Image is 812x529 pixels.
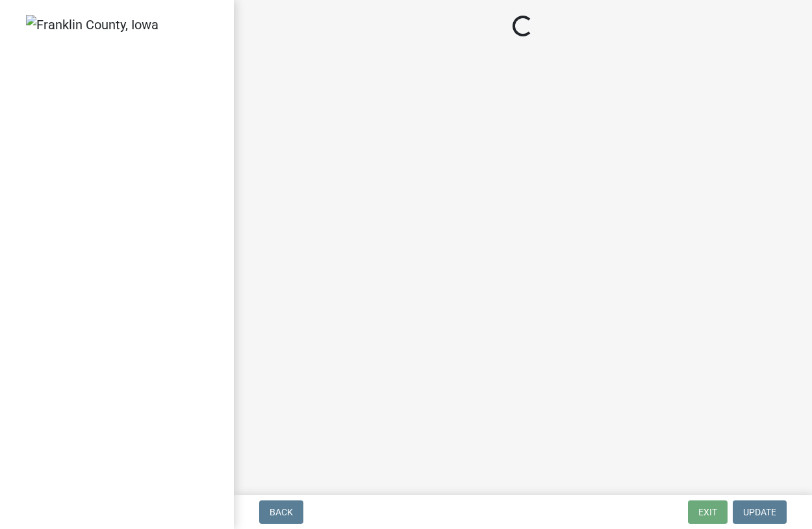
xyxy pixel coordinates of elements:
[743,507,776,517] span: Update
[733,500,787,524] button: Update
[270,507,293,517] span: Back
[26,15,159,34] img: Franklin County, Iowa
[688,500,728,524] button: Exit
[259,500,303,524] button: Back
